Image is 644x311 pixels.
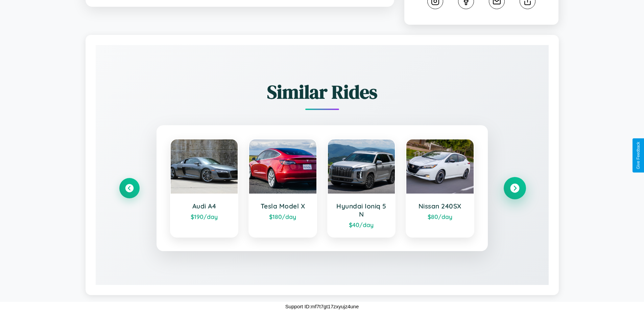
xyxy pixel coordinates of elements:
[256,213,310,220] div: $ 180 /day
[636,142,641,169] div: Give Feedback
[177,213,231,220] div: $ 190 /day
[256,202,310,210] h3: Tesla Model X
[327,139,396,238] a: Hyundai Ioniq 5 N$40/day
[413,202,467,210] h3: Nissan 240SX
[248,139,317,238] a: Tesla Model X$180/day
[170,139,239,238] a: Audi A4$190/day
[335,202,388,218] h3: Hyundai Ioniq 5 N
[406,139,474,238] a: Nissan 240SX$80/day
[119,79,525,105] h2: Similar Rides
[335,221,388,228] div: $ 40 /day
[285,302,359,311] p: Support ID: mf7t7gt17zxyujz4une
[413,213,467,220] div: $ 80 /day
[177,202,231,210] h3: Audi A4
